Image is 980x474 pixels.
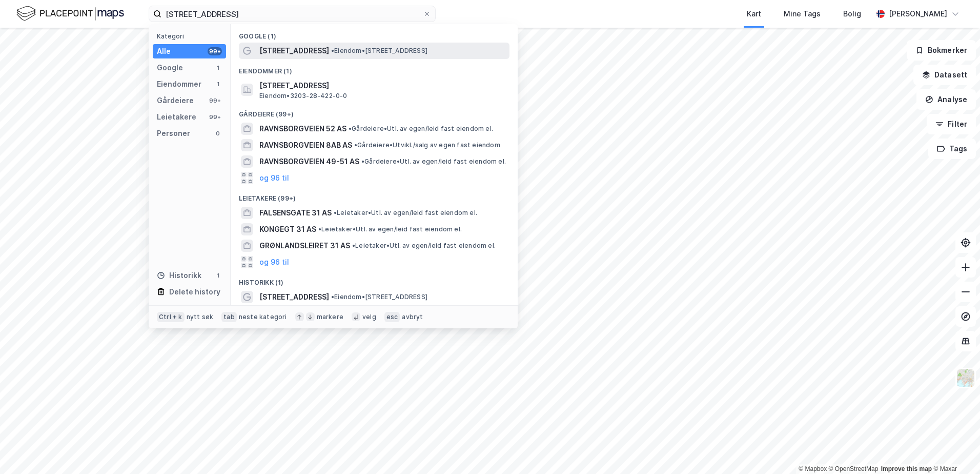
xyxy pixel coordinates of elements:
div: Eiendommer [157,78,201,90]
span: • [352,242,355,249]
button: Tags [928,139,976,159]
div: 1 [214,80,222,88]
div: Kart [747,8,761,20]
img: Z [956,368,975,388]
span: • [361,157,364,165]
div: Mine Tags [784,8,821,20]
div: avbryt [402,313,423,321]
button: Bokmerker [907,40,976,61]
span: • [334,209,337,216]
button: og 96 til [259,172,289,184]
div: markere [317,313,343,321]
span: RAVNSBORGVEIEN 8AB AS [259,139,352,151]
div: Eiendommer (1) [231,59,518,77]
a: OpenStreetMap [829,465,879,472]
span: Leietaker • Utl. av egen/leid fast eiendom el. [334,209,477,217]
span: RAVNSBORGVEIEN 49-51 AS [259,155,359,168]
div: Alle [157,45,171,57]
div: Google (1) [231,24,518,43]
div: 99+ [208,113,222,121]
span: • [354,141,357,149]
button: Datasett [913,65,976,85]
div: esc [384,312,400,322]
div: Google [157,62,183,74]
div: Historikk [157,269,201,282]
span: • [318,225,321,233]
div: Ctrl + k [157,312,185,322]
span: Eiendom • [STREET_ADDRESS] [331,293,427,301]
span: • [331,293,334,301]
span: [STREET_ADDRESS] [259,45,329,57]
iframe: Chat Widget [929,425,980,474]
div: 99+ [208,96,222,105]
input: Søk på adresse, matrikkel, gårdeiere, leietakere eller personer [161,6,423,22]
div: neste kategori [239,313,287,321]
div: Personer [157,127,190,140]
a: Mapbox [799,465,827,472]
div: Leietakere [157,111,196,123]
span: • [331,47,334,54]
span: FALSENSGATE 31 AS [259,207,332,219]
div: nytt søk [187,313,214,321]
span: RAVNSBORGVEIEN 52 AS [259,123,346,135]
div: Kontrollprogram for chat [929,425,980,474]
div: 1 [214,271,222,280]
div: Gårdeiere [157,94,194,107]
span: Leietaker • Utl. av egen/leid fast eiendom el. [318,225,462,233]
div: 1 [214,64,222,72]
div: Delete history [169,286,220,298]
div: velg [362,313,376,321]
div: Gårdeiere (99+) [231,102,518,121]
button: og 96 til [259,256,289,268]
img: logo.f888ab2527a4732fd821a326f86c7f29.svg [16,5,124,23]
div: 0 [214,129,222,137]
div: Kategori [157,32,226,40]
span: Leietaker • Utl. av egen/leid fast eiendom el. [352,242,496,250]
span: GRØNLANDSLEIRET 31 AS [259,240,350,252]
span: [STREET_ADDRESS] [259,80,505,92]
a: Improve this map [881,465,932,472]
span: Eiendom • 3203-28-422-0-0 [259,92,348,100]
button: Analyse [916,89,976,110]
div: 99+ [208,47,222,55]
div: Historikk (1) [231,270,518,289]
span: • [349,125,352,132]
span: Eiendom • [STREET_ADDRESS] [331,47,427,55]
span: [STREET_ADDRESS] [259,291,329,303]
button: Filter [927,114,976,134]
span: KONGEGT 31 AS [259,223,316,235]
div: [PERSON_NAME] [889,8,947,20]
span: Gårdeiere • Utl. av egen/leid fast eiendom el. [361,157,506,166]
span: Gårdeiere • Utl. av egen/leid fast eiendom el. [349,125,493,133]
div: Bolig [843,8,861,20]
div: tab [221,312,237,322]
div: Leietakere (99+) [231,186,518,205]
span: Gårdeiere • Utvikl./salg av egen fast eiendom [354,141,500,149]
